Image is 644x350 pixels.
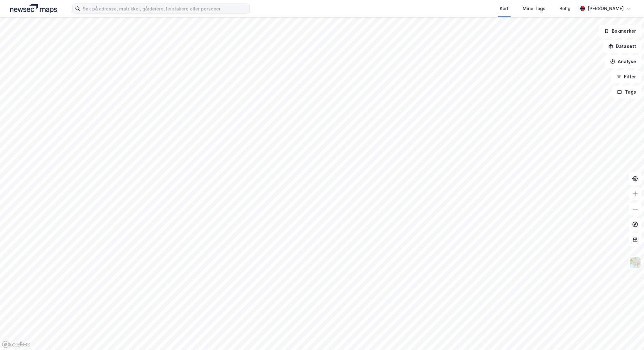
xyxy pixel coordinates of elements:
[588,5,624,12] div: [PERSON_NAME]
[559,5,570,12] div: Bolig
[10,4,57,13] img: logo.a4113a55bc3d86da70a041830d287a7e.svg
[612,320,644,350] div: Kontrollprogram for chat
[500,5,509,12] div: Kart
[612,320,644,350] iframe: Chat Widget
[80,4,249,13] input: Søk på adresse, matrikkel, gårdeiere, leietakere eller personer
[523,5,545,12] div: Mine Tags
